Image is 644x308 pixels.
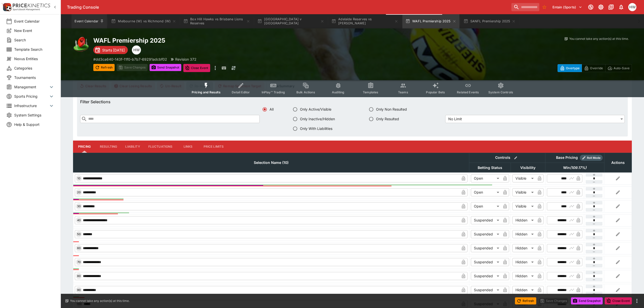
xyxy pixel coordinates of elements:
[471,230,501,238] div: Suspended
[471,188,501,196] div: Open
[515,165,541,171] span: Visibility
[512,230,535,238] div: Hidden
[634,298,640,304] button: more
[445,115,625,123] div: No Limit
[570,165,586,171] em: ( 109.17 %)
[70,299,130,303] p: You cannot take any action(s) at this time.
[248,160,294,166] span: Selection Name (10)
[472,165,508,171] span: Betting Status
[150,64,181,71] button: Send Snapshot
[558,64,582,72] button: Overtype
[14,112,55,118] span: System Settings
[376,107,407,112] span: Only Non Resulted
[582,64,605,72] button: Override
[2,2,12,12] img: PriceKinetics Logo
[76,177,81,180] span: 10
[73,141,96,153] button: Pricing
[363,90,378,94] span: Templates
[13,8,40,11] img: Sportsbook Management
[13,4,50,7] img: PriceKinetics
[471,216,501,224] div: Suspended
[262,90,285,94] span: InPlay™ Trading
[121,141,144,153] button: Liability
[586,3,595,12] button: Connected to PK
[76,191,82,194] span: 20
[270,107,274,112] span: All
[614,65,630,71] p: Auto-Save
[512,258,535,266] div: Hidden
[183,64,210,72] button: Close Event
[604,153,632,172] th: Actions
[596,3,605,12] button: Toggle light/dark mode
[14,75,55,80] span: Tournaments
[76,232,82,236] span: 50
[71,14,107,28] button: Event Calendar
[14,56,55,61] span: Nexus Entities
[14,65,55,71] span: Categories
[488,90,513,94] span: System Controls
[471,244,501,252] div: Suspended
[76,204,82,208] span: 30
[14,19,55,24] span: Event Calendar
[80,99,625,105] h6: Filter Selections
[569,37,629,41] p: You cannot take any action(s) at this time.
[512,188,535,196] div: Visible
[102,47,125,53] p: Starts [DATE]
[402,14,459,28] button: WAFL Premiership 2025
[628,3,636,11] div: Harrison Walker
[14,28,55,33] span: New Event
[512,286,535,294] div: Hidden
[471,202,501,210] div: Open
[554,155,580,161] div: Base Pricing
[460,14,519,28] button: SANFL Premiership 2025
[512,272,535,280] div: Hidden
[605,297,632,304] button: Close Event
[511,3,539,11] input: search
[512,202,535,210] div: Visible
[549,3,585,11] button: Select Tenant
[471,272,501,280] div: Suspended
[471,286,501,294] div: Suspended
[188,79,517,97] div: Event type filters
[376,116,399,122] span: Only Resulted
[585,156,603,160] span: Roll Mode
[192,90,221,94] span: Pricing and Results
[300,116,335,122] span: Only Inactive/Hidden
[627,2,638,13] button: Harrison Walker
[300,126,332,131] span: Only With Liabilities
[540,3,548,11] button: No Bookmarks
[512,174,535,182] div: Visible
[296,90,315,94] span: Bulk Actions
[180,14,253,28] button: Box Hill Hawks vs Brisbane Lions Reserves
[175,57,196,62] p: Revision 372
[606,3,616,12] button: Documentation
[76,246,82,250] span: 60
[512,155,519,161] button: Bulk edit
[93,57,167,62] p: Copy To Clipboard
[398,90,408,94] span: Teams
[617,3,626,12] button: Notifications
[108,14,179,28] button: Melbourne (W) vs Richmond (W)
[14,94,48,99] span: Sports Pricing
[93,37,363,44] h2: Copy To Clipboard
[580,155,603,161] div: Show/hide Price Roll mode configuration.
[73,37,89,53] img: australian_rules.png
[14,47,55,52] span: Template Search
[332,90,344,94] span: Auditing
[76,260,82,264] span: 70
[512,244,535,252] div: Hidden
[605,64,632,72] button: Auto-Save
[471,258,501,266] div: Suspended
[426,90,445,94] span: Popular Bets
[254,14,327,28] button: [GEOGRAPHIC_DATA] v [GEOGRAPHIC_DATA]
[200,141,228,153] button: Price Limits
[76,274,82,278] span: 80
[177,141,200,153] button: Links
[512,216,535,224] div: Hidden
[93,64,115,71] button: Refresh
[14,122,55,127] span: Help & Support
[14,103,48,108] span: Infrastructure
[132,45,141,55] div: Harry Walker
[76,218,82,222] span: 40
[558,64,632,72] div: Start From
